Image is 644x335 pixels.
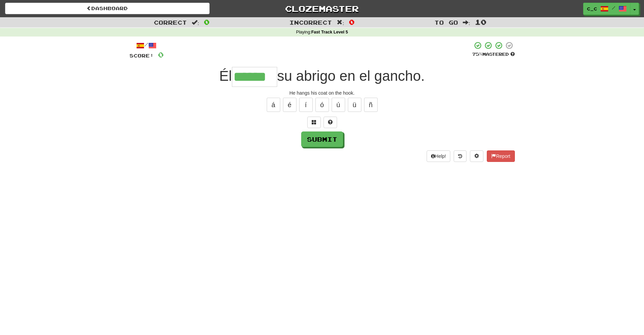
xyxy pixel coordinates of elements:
strong: Fast Track Level 5 [311,30,348,34]
button: ó [315,98,329,112]
a: Dashboard [5,3,210,14]
button: á [267,98,280,112]
button: Help! [427,150,451,162]
span: Correct [154,19,187,26]
button: Single letter hint - you only get 1 per sentence and score half the points! alt+h [324,117,337,128]
button: ú [332,98,345,112]
button: Report [487,150,515,162]
div: He hangs his coat on the hook. [129,90,515,96]
span: C_C [587,6,597,12]
div: Mastered [472,51,515,57]
span: 0 [204,18,210,26]
button: Switch sentence to multiple choice alt+p [307,117,321,128]
span: : [337,20,344,25]
button: Submit [301,131,343,147]
span: Score: [129,53,154,58]
span: 75 % [472,51,482,57]
span: : [192,20,199,25]
span: / [612,5,615,10]
span: To go [434,19,458,26]
span: 0 [349,18,355,26]
button: ü [348,98,361,112]
span: Incorrect [289,19,332,26]
span: 0 [158,50,164,59]
span: : [463,20,470,25]
span: Él [219,68,232,84]
button: ñ [364,98,378,112]
span: su abrigo en el gancho. [277,68,425,84]
button: Round history (alt+y) [454,150,467,162]
a: Clozemaster [220,3,424,15]
a: C_C / [583,3,630,15]
div: / [129,41,164,50]
button: í [299,98,313,112]
span: 10 [475,18,486,26]
button: é [283,98,296,112]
